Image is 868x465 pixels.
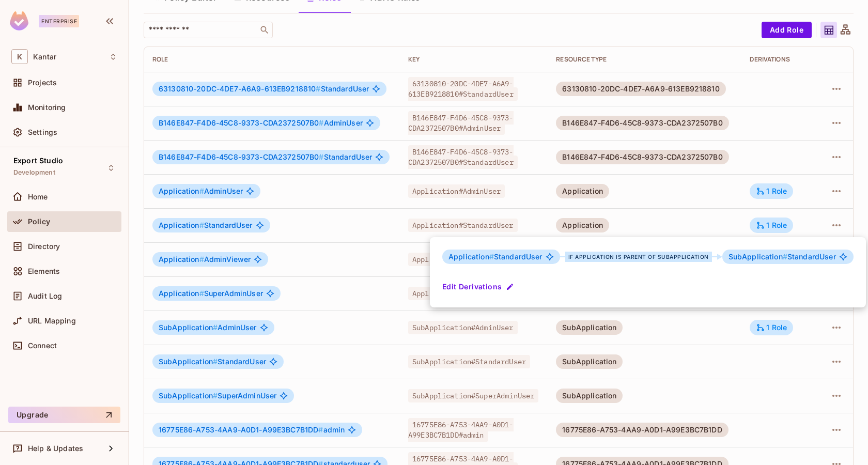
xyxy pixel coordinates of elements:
span: SubApplication [729,252,787,261]
span: StandardUser [729,253,836,261]
span: # [783,252,787,261]
span: # [489,252,494,261]
span: StandardUser [448,253,542,261]
div: if Application is parent of SubApplication [565,252,712,262]
span: Application [448,252,494,261]
button: Edit Derivations [442,278,516,295]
